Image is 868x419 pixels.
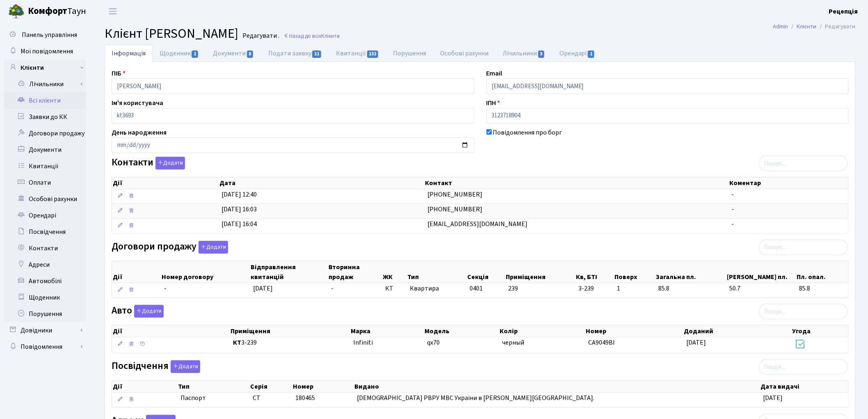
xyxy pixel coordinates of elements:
[132,304,164,318] a: Додати
[683,325,792,337] th: Доданий
[576,261,614,283] th: Кв, БТІ
[28,5,67,18] b: Комфорт
[112,69,126,78] label: ПІБ
[112,177,219,189] th: Дії
[773,22,788,31] a: Admin
[427,205,482,214] span: [PHONE_NUMBER]
[241,32,279,40] small: Редагувати .
[614,261,656,283] th: Поверх
[553,45,602,62] a: Орендарі
[4,240,86,256] a: Контакти
[233,338,347,348] span: 3-239
[4,125,86,142] a: Договори продажу
[588,50,594,58] span: 1
[427,338,440,347] span: qx70
[729,284,793,293] span: 50.7
[112,157,185,169] label: Контакти
[9,76,86,92] a: Лічильники
[427,190,482,199] span: [PHONE_NUMBER]
[508,284,518,293] span: 239
[466,261,505,283] th: Секція
[732,220,734,229] span: -
[196,239,228,254] a: Додати
[4,174,86,191] a: Оплати
[424,325,499,337] th: Модель
[253,284,273,293] span: [DATE]
[328,261,382,283] th: Вторинна продаж
[470,284,483,293] span: 0401
[4,43,86,60] a: Мої повідомлення
[760,381,849,392] th: Дата видачі
[8,3,25,20] img: logo.png
[112,305,164,318] label: Авто
[4,142,86,158] a: Документи
[4,60,86,76] a: Клієнти
[357,394,595,403] span: [DEMOGRAPHIC_DATA] РВРУ МВС України в [PERSON_NAME][GEOGRAPHIC_DATA].
[792,325,848,337] th: Угода
[538,50,545,58] span: 3
[817,22,856,31] li: Редагувати
[617,284,652,293] span: 1
[4,322,86,339] a: Довідники
[796,261,848,283] th: Пл. опал.
[105,45,153,62] a: Інформація
[726,261,796,283] th: [PERSON_NAME] пл.
[169,359,200,373] a: Додати
[161,261,250,283] th: Номер договору
[312,50,321,58] span: 11
[321,32,340,40] span: Клієнти
[180,394,247,403] span: Паспорт
[153,45,206,62] a: Щоденник
[222,190,257,199] span: [DATE] 12:40
[658,284,723,293] span: 85.8
[732,190,734,199] span: -
[331,284,333,293] span: -
[686,338,706,347] span: [DATE]
[4,92,86,109] a: Всі клієнти
[424,177,729,189] th: Контакт
[350,325,424,337] th: Марка
[578,284,610,293] span: 3-239
[112,241,228,254] label: Договори продажу
[103,5,123,18] button: Переключити навігацію
[112,325,230,337] th: Дії
[199,241,228,254] button: Договори продажу
[283,32,340,40] a: Назад до всіхКлієнти
[759,240,848,255] input: Пошук...
[112,381,177,392] th: Дії
[250,261,328,283] th: Відправлення квитанцій
[499,325,585,337] th: Колір
[4,224,86,240] a: Посвідчення
[4,158,86,174] a: Квитанції
[253,394,260,403] span: СТ
[354,338,373,347] span: Infiniti
[112,128,167,137] label: День народження
[487,69,503,78] label: Email
[354,381,760,392] th: Видано
[829,7,858,16] a: Рецепція
[502,338,524,347] span: черный
[367,50,379,58] span: 132
[4,191,86,207] a: Особові рахунки
[105,24,238,43] span: Клієнт [PERSON_NAME]
[4,207,86,224] a: Орендарі
[230,325,350,337] th: Приміщення
[585,325,683,337] th: Номер
[28,5,86,18] span: Таун
[206,45,261,62] a: Документи
[505,261,575,283] th: Приміщення
[729,177,848,189] th: Коментар
[386,45,434,62] a: Порушення
[385,284,403,293] span: КТ
[4,306,86,322] a: Порушення
[732,205,734,214] span: -
[261,45,329,62] a: Подати заявку
[496,45,553,62] a: Лічильники
[759,304,848,319] input: Пошук...
[382,261,407,283] th: ЖК
[134,305,164,318] button: Авто
[233,338,241,347] b: КТ
[487,98,500,108] label: ІПН
[4,273,86,289] a: Автомобілі
[247,50,254,58] span: 8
